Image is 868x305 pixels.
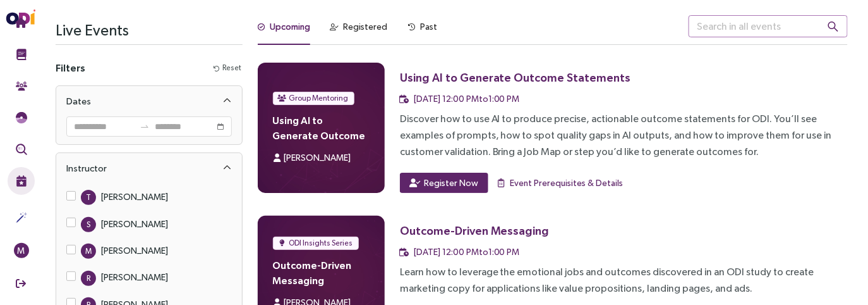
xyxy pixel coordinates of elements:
h4: Filters [56,60,85,75]
span: Register Now [424,176,478,190]
button: search [817,15,849,37]
div: [PERSON_NAME] [101,244,168,258]
span: Reset [223,62,242,74]
img: Outcome Validation [16,144,27,155]
span: Event Prerequisites & Details [510,176,624,190]
img: Actions [16,212,27,223]
span: S [87,217,90,232]
button: Actions [8,204,35,232]
button: Training [8,40,35,68]
span: [DATE] 12:00 PM to 1:00 PM [414,247,520,257]
div: Registered [344,20,388,34]
button: Reset [214,61,243,75]
span: swap-right [140,121,150,132]
h4: Outcome-Driven Messaging [273,258,370,288]
button: Live Events [8,167,35,195]
img: JTBD Needs Framework [16,112,27,123]
div: Dates [66,94,91,109]
div: Upcoming [270,20,311,34]
button: Home [8,9,35,37]
div: Outcome-Driven Messaging [400,223,550,239]
div: [PERSON_NAME] [101,217,168,231]
span: [PERSON_NAME] [284,152,351,163]
div: Discover how to use AI to produce precise, actionable outcome statements for ODI. You’ll see exam... [400,111,848,160]
span: Group Mentoring [289,92,349,104]
div: Dates [56,86,242,116]
span: T [86,190,91,205]
span: to [140,121,150,132]
button: Needs Framework [8,104,35,132]
img: Live Events [16,175,27,187]
div: Instructor [66,161,107,176]
img: Training [16,49,27,60]
div: [PERSON_NAME] [101,190,168,204]
span: search [828,21,839,32]
input: Search in all events [689,15,848,37]
div: Past [421,20,438,34]
span: M [85,244,92,259]
button: Outcome Validation [8,135,35,163]
span: M [18,243,25,258]
img: Community [16,80,27,92]
div: [PERSON_NAME] [101,270,168,284]
h3: Live Events [56,15,243,44]
button: Community [8,72,35,100]
span: ODI Insights Series [289,237,353,249]
button: Sign Out [8,270,35,297]
button: Register Now [400,173,488,193]
div: Learn how to leverage the emotional jobs and outcomes discovered in an ODI study to create market... [400,264,848,297]
div: Using AI to Generate Outcome Statements [400,70,631,85]
button: Event Prerequisites & Details [496,173,624,193]
h4: Using AI to Generate Outcome Statements [273,113,370,143]
div: Instructor [56,153,242,184]
button: M [8,237,35,265]
span: [DATE] 12:00 PM to 1:00 PM [414,94,520,104]
span: R [87,271,90,286]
